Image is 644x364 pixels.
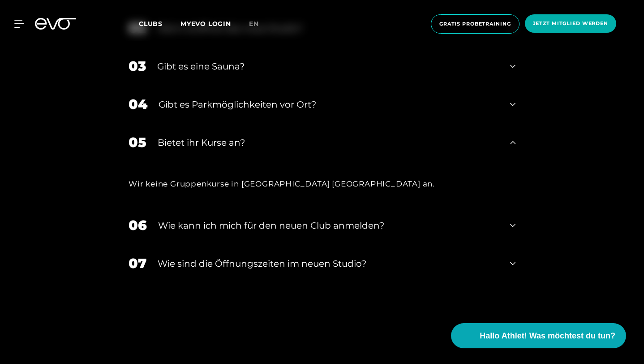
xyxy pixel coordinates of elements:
span: Jetzt Mitglied werden [533,20,608,27]
div: 04 [129,94,147,114]
button: Hallo Athlet! Was möchtest du tun? [451,323,626,348]
span: Gratis Probetraining [439,20,511,28]
div: ​Wie sind die Öffnungszeiten im neuen Studio? [158,257,499,270]
div: Gibt es Parkmöglichkeiten vor Ort? [159,98,499,111]
div: Wir keine Gruppenkurse in [GEOGRAPHIC_DATA] [GEOGRAPHIC_DATA] an. [129,177,515,191]
div: Bietet ihr Kurse an? [158,136,499,149]
span: en [249,20,259,28]
div: 07 [129,253,146,273]
div: Wie kann ich mich für den neuen Club anmelden? [158,219,499,232]
div: 05 [129,132,146,152]
div: Gibt es eine Sauna? [157,60,499,73]
span: Hallo Athlet! Was möchtest du tun? [480,330,615,342]
a: Gratis Probetraining [428,14,522,34]
a: MYEVO LOGIN [180,20,231,28]
a: en [249,19,270,29]
a: Jetzt Mitglied werden [522,14,619,34]
a: Clubs [139,19,180,28]
span: Clubs [139,20,163,28]
div: 03 [129,56,146,76]
div: 06 [129,215,147,235]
